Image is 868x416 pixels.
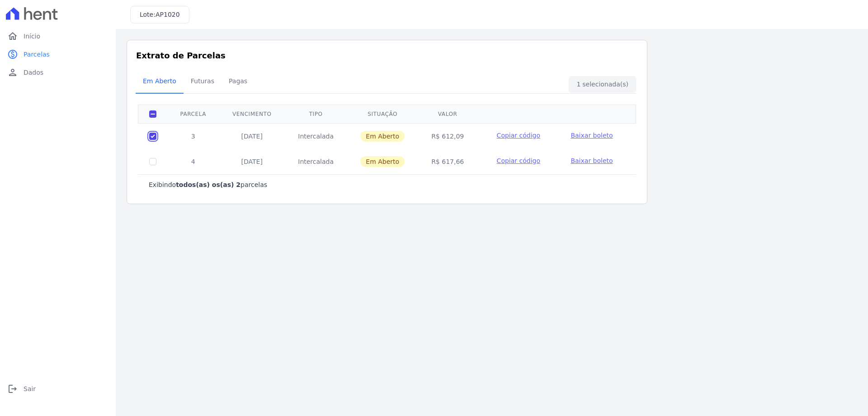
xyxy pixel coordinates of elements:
[136,70,184,94] a: Em Aberto
[571,156,613,165] a: Baixar boleto
[7,67,18,78] i: person
[4,63,112,81] a: personDados
[149,180,267,189] p: Exibindo parcelas
[222,70,255,94] a: Pagas
[167,105,219,123] th: Parcela
[24,50,50,59] span: Parcelas
[571,157,613,164] span: Baixar boleto
[136,49,638,62] h3: Extrato de Parcelas
[223,72,253,90] span: Pagas
[347,105,418,123] th: Situação
[488,156,549,165] button: Copiar código
[137,72,182,90] span: Em Aberto
[167,123,219,149] td: 3
[4,45,112,63] a: paidParcelas
[140,10,180,19] h3: Lote:
[7,383,18,394] i: logout
[285,149,347,174] td: Intercalada
[24,68,43,77] span: Dados
[418,149,477,174] td: R$ 617,66
[219,149,285,174] td: [DATE]
[488,131,549,140] button: Copiar código
[7,31,18,42] i: home
[156,11,180,18] span: AP1020
[176,181,241,188] b: todos(as) os(as) 2
[497,132,540,139] span: Copiar código
[285,123,347,149] td: Intercalada
[571,131,613,140] a: Baixar boleto
[167,149,219,174] td: 4
[571,132,613,139] span: Baixar boleto
[24,32,40,41] span: Início
[219,105,285,123] th: Vencimento
[7,49,18,60] i: paid
[184,70,222,94] a: Futuras
[4,27,112,45] a: homeInício
[24,384,36,393] span: Sair
[219,123,285,149] td: [DATE]
[360,131,405,142] span: Em Aberto
[497,157,540,164] span: Copiar código
[360,156,405,167] span: Em Aberto
[418,105,477,123] th: Valor
[285,105,347,123] th: Tipo
[185,72,220,90] span: Futuras
[4,380,112,398] a: logoutSair
[418,123,477,149] td: R$ 612,09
